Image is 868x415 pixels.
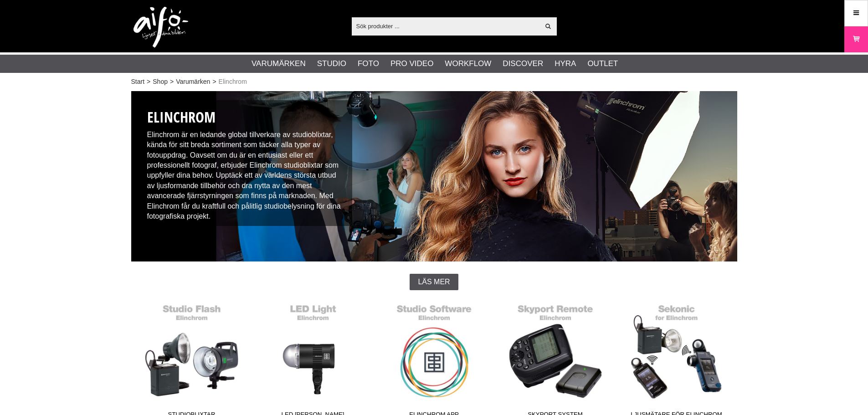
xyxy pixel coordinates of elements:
a: Pro Video [390,58,433,70]
a: Outlet [587,58,618,70]
span: > [212,77,216,87]
a: Hyra [555,58,576,70]
span: Läs mer [418,278,450,286]
a: Workflow [445,58,491,70]
a: Varumärken [176,77,210,87]
img: Elinchrom Studioblixtar [131,91,737,261]
input: Sök produkter ... [352,19,540,33]
a: Shop [153,77,168,87]
a: Discover [503,58,543,70]
a: Start [131,77,145,87]
span: > [147,77,150,87]
div: Elinchrom är en ledande global tillverkare av studioblixtar, kända för sitt breda sortiment som t... [140,100,353,226]
a: Varumärken [252,58,306,70]
span: > [170,77,174,87]
span: Elinchrom [219,77,247,87]
a: Studio [317,58,346,70]
img: logo.png [134,7,188,48]
h1: Elinchrom [147,107,346,128]
a: Foto [358,58,379,70]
